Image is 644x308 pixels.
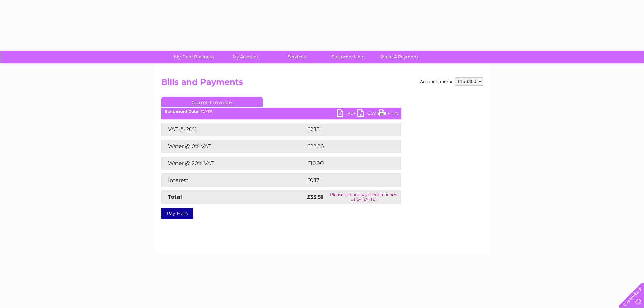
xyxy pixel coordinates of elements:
a: Current Invoice [161,97,263,107]
td: £22.26 [305,140,387,153]
a: Make A Payment [372,51,427,63]
td: VAT @ 20% [161,123,305,136]
td: Water @ 0% VAT [161,140,305,153]
a: PDF [337,109,357,119]
a: Pay Here [161,208,193,219]
strong: Total [168,194,182,200]
td: £0.17 [305,173,384,187]
strong: £35.51 [307,194,323,200]
a: Customer Help [320,51,376,63]
a: My Account [217,51,273,63]
td: Water @ 20% VAT [161,157,305,170]
td: £2.18 [305,123,385,136]
a: My Clear Business [166,51,222,63]
td: Please ensure payment reaches us by [DATE] [326,190,401,204]
h2: Bills and Payments [161,77,483,90]
a: CSV [357,109,378,119]
div: [DATE] [161,109,401,114]
a: Services [269,51,325,63]
b: Statement Date: [165,109,199,114]
td: Interest [161,173,305,187]
div: Account number [420,77,483,86]
a: Print [378,109,398,119]
td: £10.90 [305,157,387,170]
